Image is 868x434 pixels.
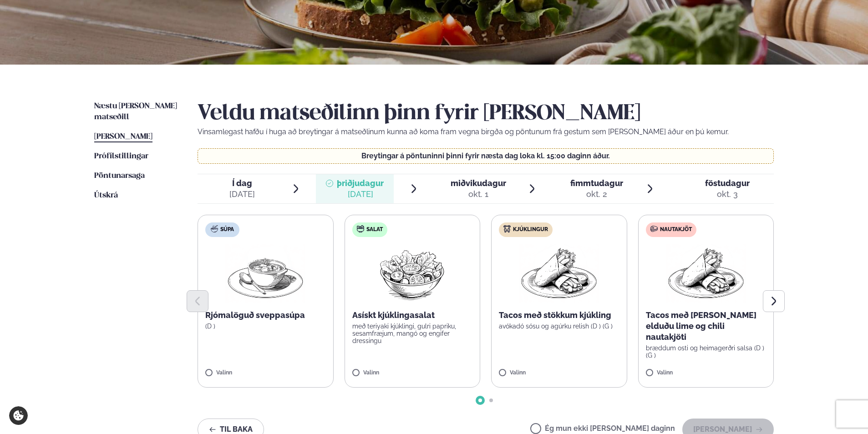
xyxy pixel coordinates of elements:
[570,189,623,200] div: okt. 2
[94,133,152,141] span: [PERSON_NAME]
[94,171,145,182] a: Pöntunarsaga
[366,226,383,233] span: Salat
[519,244,599,303] img: Wraps.png
[478,399,482,402] span: Go to slide 1
[94,190,118,201] a: Útskrá
[499,323,619,330] p: avókadó sósu og agúrku relish (D ) (G )
[489,399,493,402] span: Go to slide 2
[205,310,326,321] p: Rjómalöguð sveppasúpa
[451,178,506,188] span: miðvikudagur
[187,290,208,312] button: Previous slide
[763,290,785,312] button: Next slide
[503,225,511,232] img: chicken.svg
[9,406,28,425] a: Cookie settings
[205,323,326,330] p: (D )
[660,226,692,233] span: Nautakjöt
[650,225,658,232] img: beef.svg
[94,151,148,162] a: Prófílstillingar
[337,178,384,188] span: þriðjudagur
[229,178,255,189] span: Í dag
[451,189,506,200] div: okt. 1
[94,131,152,142] a: [PERSON_NAME]
[207,152,765,160] p: Breytingar á pöntuninni þinni fyrir næsta dag loka kl. 15:00 daginn áður.
[94,101,179,123] a: Næstu [PERSON_NAME] matseðill
[94,152,148,160] span: Prófílstillingar
[229,189,255,200] div: [DATE]
[337,189,384,200] div: [DATE]
[352,310,473,321] p: Asískt kjúklingasalat
[94,102,177,121] span: Næstu [PERSON_NAME] matseðill
[705,189,750,200] div: okt. 3
[499,310,619,321] p: Tacos með stökkum kjúkling
[570,178,623,188] span: fimmtudagur
[220,226,234,233] span: Súpa
[705,178,750,188] span: föstudagur
[372,244,452,303] img: Salad.png
[352,323,473,344] p: með teriyaki kjúklingi, gulri papriku, sesamfræjum, mangó og engifer dressingu
[198,126,774,137] p: Vinsamlegast hafðu í huga að breytingar á matseðlinum kunna að koma fram vegna birgða og pöntunum...
[513,226,548,233] span: Kjúklingur
[94,172,145,180] span: Pöntunarsaga
[225,244,305,303] img: Soup.png
[646,310,766,343] p: Tacos með [PERSON_NAME] elduðu lime og chili nautakjöti
[646,344,766,359] p: bræddum osti og heimagerðri salsa (D ) (G )
[211,225,218,232] img: soup.svg
[357,225,364,232] img: salad.svg
[666,244,746,303] img: Wraps.png
[94,192,118,199] span: Útskrá
[198,101,774,126] h2: Veldu matseðilinn þinn fyrir [PERSON_NAME]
